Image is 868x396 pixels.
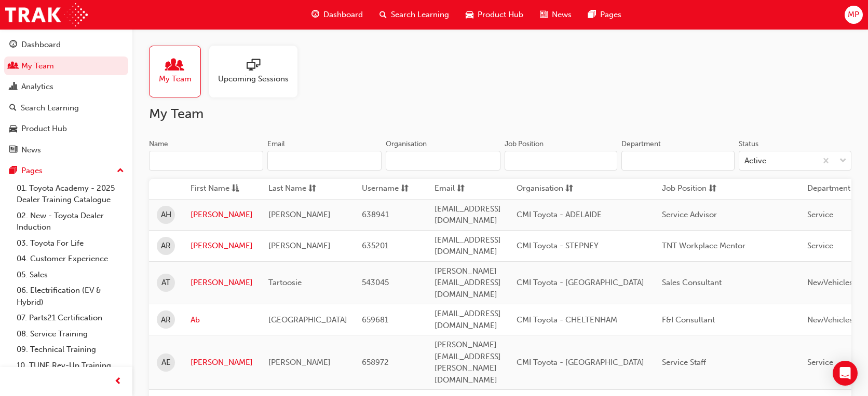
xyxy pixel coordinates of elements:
[807,278,853,287] span: NewVehicles
[435,266,501,299] span: [PERSON_NAME][EMAIL_ADDRESS][DOMAIN_NAME]
[580,4,630,25] a: pages-iconPages
[662,358,706,367] span: Service Staff
[739,139,758,149] div: Status
[12,310,128,326] a: 07. Parts21 Certification
[362,278,389,287] span: 543045
[21,123,67,135] div: Product Hub
[268,210,331,219] span: [PERSON_NAME]
[517,241,599,250] span: CMI Toyota - STEPNEY
[517,315,617,324] span: CMI Toyota - CHELTENHAM
[21,102,79,114] div: Search Learning
[268,315,347,324] span: [GEOGRAPHIC_DATA]
[268,182,306,195] span: Last Name
[517,182,574,195] button: Organisationsorting-icon
[191,182,229,195] span: First Name
[268,358,331,367] span: [PERSON_NAME]
[391,9,449,21] span: Search Learning
[159,73,192,85] span: My Team
[267,151,382,171] input: Email
[191,240,253,252] a: [PERSON_NAME]
[540,8,548,21] span: news-icon
[21,81,53,93] div: Analytics
[308,182,316,195] span: sorting-icon
[268,241,331,250] span: [PERSON_NAME]
[457,182,465,195] span: sorting-icon
[4,98,128,118] a: Search Learning
[4,140,128,160] a: News
[12,208,128,235] a: 02. New - Toyota Dealer Induction
[386,139,427,149] div: Organisation
[662,315,715,324] span: F&I Consultant
[5,3,88,26] img: Trak
[9,62,17,71] span: people-icon
[662,182,707,195] span: Job Position
[9,104,17,113] span: search-icon
[362,182,419,195] button: Usernamesorting-icon
[401,182,409,195] span: sorting-icon
[267,139,285,149] div: Email
[9,166,17,176] span: pages-icon
[807,182,864,195] button: Departmentsorting-icon
[161,240,171,252] span: AR
[478,9,523,21] span: Product Hub
[149,106,851,122] h2: My Team
[149,151,263,171] input: Name
[9,82,17,92] span: chart-icon
[621,151,735,171] input: Department
[532,4,580,25] a: news-iconNews
[218,73,289,85] span: Upcoming Sessions
[149,139,168,149] div: Name
[435,204,501,225] span: [EMAIL_ADDRESS][DOMAIN_NAME]
[848,9,859,21] span: MP
[9,124,17,134] span: car-icon
[457,4,532,25] a: car-iconProduct Hub
[362,210,389,219] span: 638941
[600,9,621,21] span: Pages
[833,361,858,386] div: Open Intercom Messenger
[362,315,388,324] span: 659681
[4,161,128,180] button: Pages
[247,59,260,73] span: sessionType_ONLINE_URL-icon
[362,358,389,367] span: 658972
[621,139,661,149] div: Department
[161,277,170,289] span: AT
[149,46,209,97] a: My Team
[4,33,128,161] button: DashboardMy TeamAnalyticsSearch LearningProduct HubNews
[191,182,248,195] button: First Nameasc-icon
[517,358,644,367] span: CMI Toyota - [GEOGRAPHIC_DATA]
[12,235,128,251] a: 03. Toyota For Life
[709,182,716,195] span: sorting-icon
[4,77,128,96] a: Analytics
[268,278,302,287] span: Tartoosie
[12,282,128,310] a: 06. Electrification (EV & Hybrid)
[565,182,573,195] span: sorting-icon
[12,358,128,374] a: 10. TUNE Rev-Up Training
[12,326,128,342] a: 08. Service Training
[371,4,457,25] a: search-iconSearch Learning
[191,314,253,326] a: Ab
[232,182,239,195] span: asc-icon
[517,182,563,195] span: Organisation
[435,235,501,257] span: [EMAIL_ADDRESS][DOMAIN_NAME]
[161,357,171,369] span: AE
[435,182,455,195] span: Email
[311,8,319,21] span: guage-icon
[21,144,41,156] div: News
[21,165,43,177] div: Pages
[191,277,253,289] a: [PERSON_NAME]
[161,209,171,221] span: AH
[435,309,501,330] span: [EMAIL_ADDRESS][DOMAIN_NAME]
[21,39,61,51] div: Dashboard
[517,210,602,219] span: CMI Toyota - ADELAIDE
[161,314,171,326] span: AR
[552,9,572,21] span: News
[807,241,833,250] span: Service
[12,267,128,283] a: 05. Sales
[662,182,719,195] button: Job Positionsorting-icon
[9,40,17,50] span: guage-icon
[209,46,306,97] a: Upcoming Sessions
[362,241,388,250] span: 635201
[807,315,853,324] span: NewVehicles
[807,210,833,219] span: Service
